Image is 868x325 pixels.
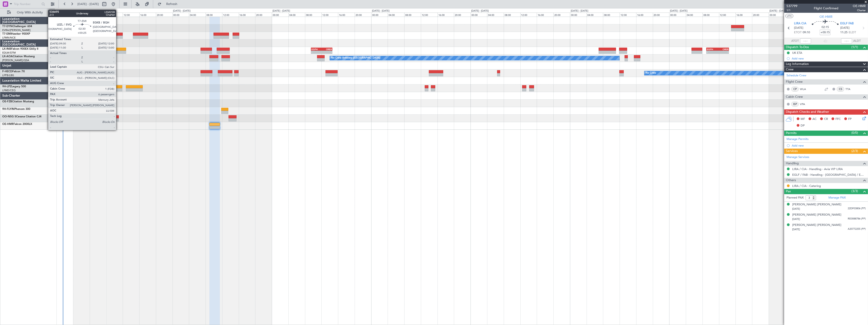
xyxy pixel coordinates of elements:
div: 04:00 [388,13,404,17]
div: Add new [792,144,866,147]
a: EGLF / FAB - Handling - [GEOGRAPHIC_DATA] / EGLF / FAB [792,173,866,177]
span: Dispatch To-Dos [786,45,809,50]
a: LIRA / CIA - Handling - Avia VIP LIRA [792,167,843,171]
a: [PERSON_NAME]/QSA [2,59,29,62]
span: F-HECD [2,70,12,73]
span: A20772255 (PP) [848,227,866,231]
div: 08:00 [106,13,123,17]
div: 20:00 [553,13,570,17]
a: LIRA / CIA - Catering [792,184,821,188]
div: - [311,51,322,54]
a: Manage PAX [828,196,846,200]
div: Flight Confirmed [814,6,838,11]
div: Add new [792,57,866,60]
div: 04:00 [288,13,305,17]
button: Refresh [155,0,183,8]
a: OE-FZBCitation Mustang [2,100,34,103]
span: 02:15 [822,25,829,30]
span: (1/1) [852,45,858,49]
div: 12:00 [123,13,139,17]
a: OO-NSG SCessna Citation CJ4 [2,115,41,118]
span: FFC [835,117,841,121]
div: 08:00 [404,13,421,17]
div: EGPH [707,48,718,51]
div: 12:00 [620,13,636,17]
div: [DATE] - [DATE] [571,9,588,13]
div: 00:00 [471,13,487,17]
span: 537799 [787,4,797,8]
a: T7-DYNChallenger 604 [2,25,32,28]
span: DP [801,124,805,128]
div: 00:00 [371,13,388,17]
div: ORER [322,48,332,51]
span: 11:25 [840,30,848,35]
div: 16:00 [438,13,454,17]
div: 04:00 [487,13,504,17]
div: [DATE] - [DATE] [670,9,687,13]
span: Flight Crew [786,79,803,85]
span: ELDT [849,30,856,35]
a: VPA [800,102,810,106]
span: [DATE] [792,207,800,211]
span: (3/3) [852,189,858,193]
div: 04:00 [90,13,106,17]
div: [DATE] - [DATE] [471,9,489,13]
div: 08:00 [206,13,222,17]
a: LFMN/NCE [2,36,16,39]
div: 00:00 [73,13,90,17]
span: OE-FZB [2,100,12,103]
span: ALDT [853,39,861,43]
div: 08:00 [305,13,322,17]
span: MF [801,117,805,121]
div: 04:00 [587,13,603,17]
span: Cabin Crew [786,94,803,100]
a: OE-HMRFalcon 2000LX [2,123,32,126]
span: Only With Activity [12,11,48,14]
div: [DATE] - [DATE] [74,9,91,13]
span: [DATE] [794,26,804,30]
div: - [718,51,729,54]
div: 16:00 [338,13,355,17]
span: EGLF FAB [840,21,854,26]
div: 20:00 [156,13,173,17]
a: TTA [845,87,856,91]
div: CP [791,87,799,92]
a: F-HECDFalcon 7X [2,70,25,73]
span: Pax [786,189,791,194]
div: 16:00 [736,13,752,17]
div: No Crew [646,70,656,77]
div: 20:00 [355,13,371,17]
div: 00:00 [570,13,587,17]
a: LFPB/LBG [2,74,14,77]
div: [DATE] - [DATE] [272,9,290,13]
button: Only With Activity [5,9,49,16]
div: [DATE] - [DATE] [372,9,389,13]
div: 08:00 [703,13,719,17]
a: WLA [800,87,810,91]
span: Crew [786,67,794,72]
div: No Crew Antwerp ([GEOGRAPHIC_DATA]) [331,55,380,62]
span: Refresh [162,3,181,6]
a: Manage Permits [787,137,809,142]
div: 04:00 [686,13,703,17]
span: OO-NSG S [2,115,16,118]
span: OE-HMR [820,14,833,19]
div: 12:00 [719,13,736,17]
div: - [707,51,718,54]
div: ISP [791,102,799,107]
a: EVRA/[PERSON_NAME] [2,28,31,32]
span: [DATE] [840,26,850,30]
button: UTC [785,14,793,18]
span: Leg Information [786,62,809,67]
span: LIRA CIA [794,21,807,26]
a: LX-INBFalcon 900EX EASy II [2,48,38,50]
span: (0/0) [852,130,858,135]
div: EGPH [311,48,322,51]
span: LX-INB [2,48,11,50]
span: 09:10 [803,30,810,35]
span: FP [848,117,852,121]
div: 12:00 [321,13,338,17]
div: 16:00 [636,13,653,17]
a: T7-EMIHawker 900XP [2,33,30,35]
span: ATOT [792,39,799,43]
